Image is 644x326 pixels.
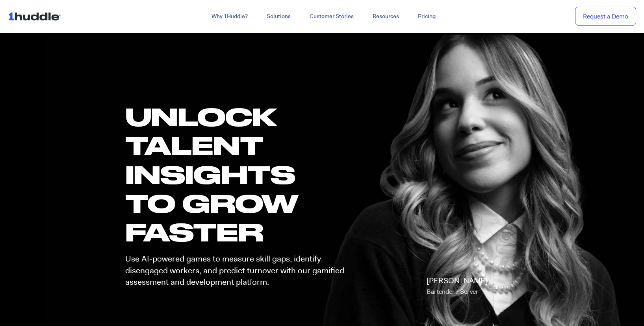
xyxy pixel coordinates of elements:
p: Use AI-powered games to measure skill gaps, identify disengaged workers, and predict turnover wit... [125,253,363,288]
a: Request a Demo [575,7,636,26]
a: Resources [363,9,408,24]
a: Customer Stories [300,9,363,24]
a: Pricing [408,9,445,24]
a: Solutions [257,9,300,24]
span: Bartender / Server [427,287,478,296]
p: [PERSON_NAME] [427,275,488,297]
img: ... [8,9,64,24]
a: Why 1Huddle? [202,9,257,24]
h1: UNLOCK TALENT INSIGHTS TO GROW FASTER [125,102,363,246]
